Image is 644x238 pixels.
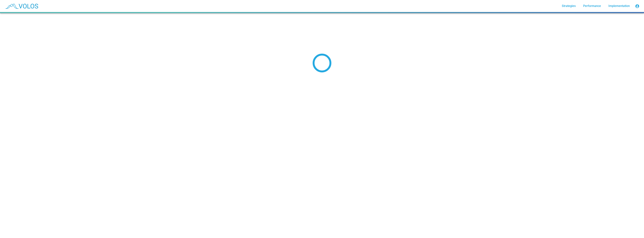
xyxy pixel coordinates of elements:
img: blue_transparent.png [3,1,40,11]
span: Strategies [562,4,576,8]
mat-icon: account_circle [635,4,640,8]
a: Implementation [605,3,633,9]
span: Implementation [608,4,630,8]
a: Strategies [559,3,579,9]
a: Performance [580,3,604,9]
span: Performance [583,4,601,8]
